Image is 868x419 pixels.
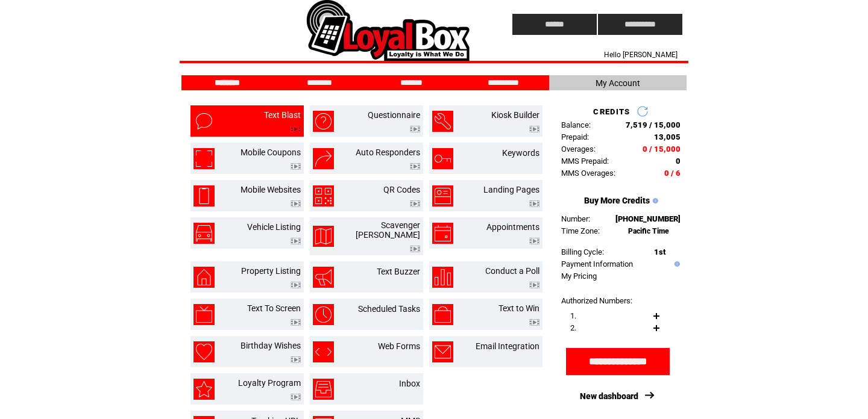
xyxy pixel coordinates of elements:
a: Email Integration [476,341,539,351]
a: Mobile Coupons [241,147,301,157]
a: New dashboard [580,391,638,401]
span: 13,005 [654,132,681,141]
img: help.gif [671,261,680,267]
span: Authorized Numbers: [561,296,632,305]
a: Questionnaire [368,110,420,120]
img: video.png [291,238,301,244]
a: Mobile Websites [241,185,301,194]
a: Birthday Wishes [241,341,301,350]
span: Time Zone: [561,226,600,235]
a: Vehicle Listing [247,222,301,232]
span: CREDITS [593,107,630,116]
a: Keywords [502,148,539,158]
span: Hello [PERSON_NAME] [604,51,678,59]
img: property-listing.png [193,267,215,288]
img: video.png [410,246,420,252]
img: video.png [529,319,539,326]
a: Payment Information [561,259,633,268]
a: Inbox [399,379,420,388]
img: kiosk-builder.png [432,111,453,132]
img: web-forms.png [313,341,334,362]
a: Landing Pages [483,185,539,194]
img: text-to-screen.png [193,304,215,325]
img: landing-pages.png [432,185,453,206]
span: Billing Cycle: [561,247,604,256]
img: video.png [291,394,301,400]
a: Web Forms [378,341,420,351]
span: Number: [561,214,590,223]
span: [PHONE_NUMBER] [615,214,681,223]
img: appointments.png [432,223,453,244]
img: vehicle-listing.png [193,223,215,244]
span: 7,519 / 15,000 [626,120,681,129]
img: mobile-websites.png [193,185,215,206]
a: Text to Win [498,303,539,313]
img: inbox.png [313,379,334,400]
img: text-buzzer.png [313,267,334,288]
img: video.png [291,200,301,207]
img: email-integration.png [432,341,453,362]
img: video.png [410,163,420,170]
img: birthday-wishes.png [193,341,215,362]
a: Loyalty Program [238,378,301,388]
img: scheduled-tasks.png [313,304,334,325]
img: mobile-coupons.png [193,148,215,169]
a: Text Buzzer [377,267,420,276]
a: Text Blast [264,110,301,120]
img: video.png [291,356,301,363]
span: My Account [596,78,640,88]
img: video.png [529,238,539,244]
span: 0 / 15,000 [643,144,681,154]
img: text-to-win.png [432,304,453,325]
a: Conduct a Poll [485,266,539,276]
span: Overages: [561,144,596,154]
img: auto-responders.png [313,148,334,169]
img: video.png [291,126,301,132]
a: Scavenger [PERSON_NAME] [356,220,420,240]
img: video.png [529,200,539,207]
img: video.png [410,126,420,132]
span: Balance: [561,120,591,129]
img: loyalty-program.png [193,379,215,400]
img: video.png [291,319,301,326]
a: My Pricing [561,272,597,281]
img: video.png [410,200,420,207]
a: Scheduled Tasks [358,304,420,314]
img: video.png [291,163,301,170]
span: Pacific Time [628,227,669,235]
span: 1st [654,247,665,256]
span: 2. [570,323,576,332]
img: qr-codes.png [313,185,334,206]
span: 0 / 6 [664,169,681,178]
img: text-blast.png [193,111,215,132]
a: Appointments [486,222,539,232]
img: questionnaire.png [313,111,334,132]
span: 1. [570,311,576,320]
a: Kiosk Builder [491,110,539,120]
img: video.png [529,282,539,288]
img: keywords.png [432,148,453,169]
img: video.png [529,126,539,132]
a: Auto Responders [356,147,420,157]
img: scavenger-hunt.png [313,226,334,247]
span: MMS Prepaid: [561,157,609,166]
img: video.png [291,282,301,288]
img: conduct-a-poll.png [432,267,453,288]
span: 0 [676,157,681,166]
a: Text To Screen [247,303,301,313]
span: MMS Overages: [561,169,615,178]
a: QR Codes [383,185,420,194]
a: Buy More Credits [584,196,650,205]
span: Prepaid: [561,132,589,141]
a: Property Listing [241,266,301,276]
img: help.gif [650,198,658,203]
